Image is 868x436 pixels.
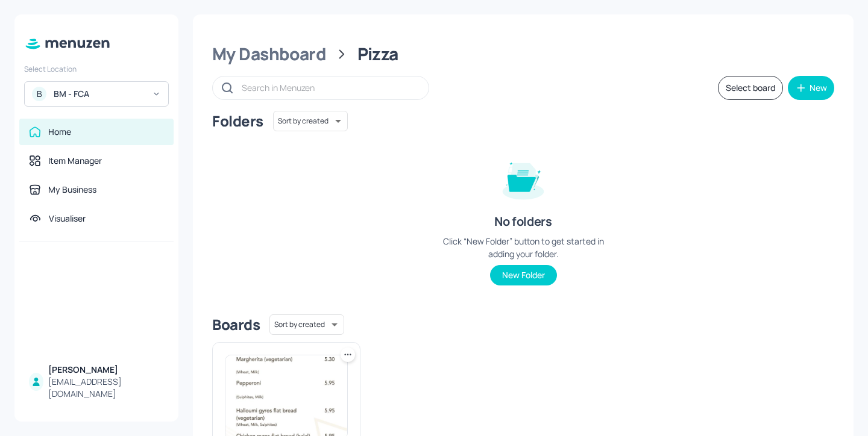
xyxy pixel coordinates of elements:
div: Boards [212,315,260,334]
div: My Business [48,184,96,196]
button: New [788,76,834,100]
div: [EMAIL_ADDRESS][DOMAIN_NAME] [48,376,164,400]
div: BM - FCA [54,88,145,100]
div: My Dashboard [212,43,326,65]
div: New [810,84,827,92]
div: Pizza [357,43,398,65]
div: Folders [212,111,263,131]
div: [PERSON_NAME] [48,364,164,376]
button: Select board [718,76,783,100]
div: Item Manager [48,155,102,167]
input: Search in Menuzen [242,79,417,96]
div: Sort by created [273,109,348,133]
div: B [32,87,46,101]
div: Visualiser [49,213,86,225]
div: Sort by created [269,313,344,337]
div: Home [48,126,71,138]
div: No folders [494,213,552,230]
img: folder-empty [493,148,553,208]
div: Click “New Folder” button to get started in adding your folder. [433,235,614,260]
div: Select Location [24,64,169,74]
button: New Folder [490,265,557,285]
